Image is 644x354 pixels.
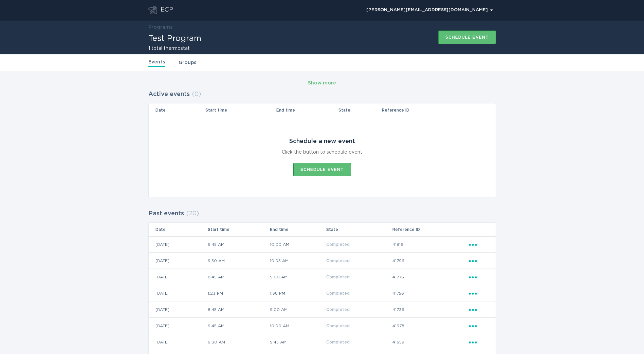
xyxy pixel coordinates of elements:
tr: 2e98170c55804e5c9bd82ea47c617984 [149,318,496,334]
td: 9:30 AM [207,334,270,350]
td: 9:50 AM [207,253,270,269]
h2: Active events [148,88,190,100]
td: 9:45 AM [270,334,326,350]
td: 41756 [392,285,468,301]
h2: 1 total thermostat [148,46,201,51]
th: End time [276,103,338,117]
div: Schedule event [445,35,489,39]
tr: 210df60dd48748639b6a86024fc316c9 [149,269,496,285]
div: [PERSON_NAME][EMAIL_ADDRESS][DOMAIN_NAME] [366,8,493,12]
td: [DATE] [149,334,207,350]
tr: 62737019fca845c4bbea1aaa905f551a [149,285,496,301]
span: Completed [326,275,350,279]
td: 9:45 AM [207,318,270,334]
tr: Table Headers [149,223,496,236]
td: [DATE] [149,318,207,334]
a: Groups [179,59,196,66]
div: Popover menu [469,306,489,313]
h2: Past events [148,208,184,220]
span: ( 20 ) [186,211,199,217]
td: 10:00 AM [270,318,326,334]
td: [DATE] [149,253,207,269]
td: 41796 [392,253,468,269]
th: End time [270,223,326,236]
td: 41659 [392,334,468,350]
td: [DATE] [149,285,207,301]
div: Popover menu [469,322,489,330]
th: State [338,103,382,117]
span: Completed [326,308,350,312]
div: Schedule event [300,168,344,172]
span: Completed [326,242,350,247]
span: Completed [326,291,350,295]
div: Click the button to schedule event [282,149,362,156]
a: Programs [148,25,172,30]
td: 9:00 AM [270,301,326,318]
td: 10:05 AM [270,253,326,269]
button: Schedule event [293,163,351,176]
th: State [326,223,392,236]
button: Schedule event [438,31,496,44]
tr: 124d7b07c7054d2f96e4971e3cdf5ea0 [149,236,496,253]
td: 41678 [392,318,468,334]
div: Schedule a new event [289,138,355,145]
th: Date [149,103,205,117]
th: Reference ID [392,223,468,236]
td: [DATE] [149,301,207,318]
th: Reference ID [382,103,468,117]
tr: 02327e2b0df34a41b8f3b3728342d034 [149,301,496,318]
td: 1:23 PM [207,285,270,301]
div: Popover menu [469,241,489,248]
td: 8:45 AM [207,301,270,318]
td: [DATE] [149,269,207,285]
div: Popover menu [469,290,489,297]
div: Popover menu [469,257,489,264]
button: Show more [308,78,336,88]
h1: Test Program [148,35,201,43]
td: 1:38 PM [270,285,326,301]
th: Start time [207,223,270,236]
td: [DATE] [149,236,207,253]
td: 9:45 AM [207,236,270,253]
div: Popover menu [469,273,489,281]
th: Start time [205,103,276,117]
button: Go to dashboard [148,6,157,14]
span: ( 0 ) [192,91,201,97]
td: 41776 [392,269,468,285]
tr: 4321e8685bbb4bdda01d7045b3cbce63 [149,334,496,350]
span: Completed [326,324,350,328]
a: Events [148,58,165,67]
td: 41816 [392,236,468,253]
div: ECP [161,6,173,14]
button: Open user account details [363,5,496,15]
td: 10:00 AM [270,236,326,253]
div: Show more [308,79,336,87]
span: Completed [326,340,350,344]
div: Popover menu [363,5,496,15]
td: 9:00 AM [270,269,326,285]
tr: 07796191ee8e4a8aa8eb89daeeb6f67a [149,253,496,269]
tr: Table Headers [149,103,496,117]
th: Date [149,223,207,236]
td: 8:45 AM [207,269,270,285]
td: 41736 [392,301,468,318]
span: Completed [326,259,350,263]
div: Popover menu [469,338,489,346]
